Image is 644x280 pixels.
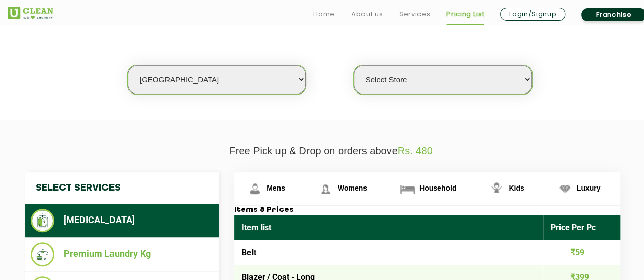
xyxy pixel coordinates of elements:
[234,240,543,265] td: Belt
[234,215,543,240] th: Item list
[398,145,433,157] span: Rs. 480
[31,242,214,266] li: Premium Laundry Kg
[399,8,430,20] a: Services
[577,184,601,192] span: Luxury
[25,172,219,204] h4: Select Services
[351,8,383,20] a: About us
[543,240,621,265] td: ₹59
[446,8,484,20] a: Pricing List
[509,184,524,192] span: Kids
[488,180,506,198] img: Kids
[500,8,565,21] a: Login/Signup
[267,184,285,192] span: Mens
[317,180,334,198] img: Womens
[234,206,620,215] h3: Items & Prices
[399,180,416,198] img: Household
[338,184,367,192] span: Womens
[543,215,621,240] th: Price Per Pc
[31,209,214,232] li: [MEDICAL_DATA]
[313,8,335,20] a: Home
[8,7,53,19] img: UClean Laundry and Dry Cleaning
[246,180,264,198] img: Mens
[419,184,456,192] span: Household
[31,242,54,266] img: Premium Laundry Kg
[31,209,54,232] img: Dry Cleaning
[556,180,574,198] img: Luxury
